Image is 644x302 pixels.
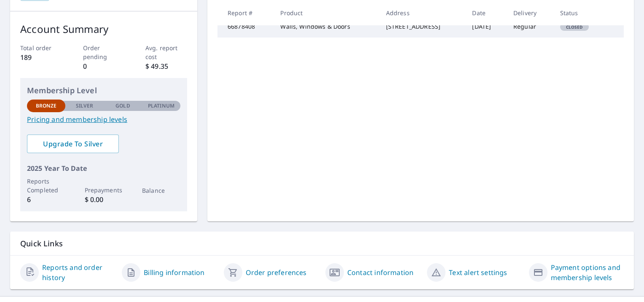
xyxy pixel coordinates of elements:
[115,102,130,110] p: Gold
[148,102,174,110] p: Platinum
[27,177,65,194] p: Reports Completed
[27,194,65,205] p: 6
[217,16,274,38] td: 66878408
[34,139,112,148] span: Upgrade To Silver
[83,61,125,71] p: 0
[246,267,307,278] a: Order preferences
[274,16,379,38] td: Walls, Windows & Doors
[27,85,180,96] p: Membership Level
[145,61,187,71] p: $ 49.35
[20,43,62,52] p: Total order
[27,163,180,173] p: 2025 Year To Date
[36,102,57,110] p: Bronze
[347,267,413,278] a: Contact information
[27,135,119,153] a: Upgrade To Silver
[83,43,125,61] p: Order pending
[449,267,507,278] a: Text alert settings
[85,194,123,205] p: $ 0.00
[20,52,62,62] p: 189
[386,22,459,31] div: [STREET_ADDRESS]
[507,16,553,38] td: Regular
[20,238,624,249] p: Quick Links
[561,24,588,30] span: Closed
[20,22,187,37] p: Account Summary
[27,114,180,124] a: Pricing and membership levels
[42,262,115,283] a: Reports and order history
[76,102,94,110] p: Silver
[551,262,624,283] a: Payment options and membership levels
[144,267,204,278] a: Billing information
[145,43,187,61] p: Avg. report cost
[85,186,123,194] p: Prepayments
[142,186,180,195] p: Balance
[465,16,507,38] td: [DATE]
